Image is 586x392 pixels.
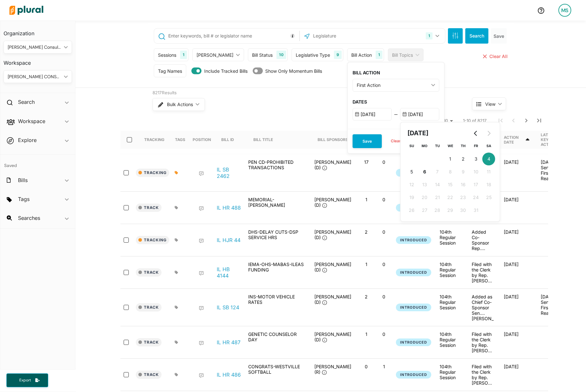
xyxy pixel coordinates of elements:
[504,131,530,149] div: Action Date
[136,371,162,379] button: Track
[175,137,185,142] div: Tags
[314,159,351,170] span: [PERSON_NAME] (D)
[360,229,372,235] p: 2
[245,364,309,386] div: CONGRATS-WESTVILLE SOFTBALL
[124,340,129,345] input: select-row-state-il-104th-hr487
[314,197,351,208] span: [PERSON_NAME] (D)
[217,266,241,279] a: IL HB 4144
[452,32,459,38] span: Search Filters
[245,197,309,219] div: MEMORIAL-[PERSON_NAME]
[253,137,273,142] div: Bill Title
[217,304,239,311] a: IL SB 124
[252,52,273,58] div: Bill Status
[396,204,431,212] button: Introduced
[318,131,348,149] div: Bill Sponsors
[400,108,439,121] input: 10/4/2025
[499,229,536,251] div: [DATE]
[384,134,413,148] button: Clear All
[18,137,37,144] h2: Explore
[217,237,241,243] a: IL HJR 44
[199,238,204,244] div: Add Position Statement
[426,32,433,39] div: 1
[422,207,427,213] span: 27
[8,44,61,51] div: [PERSON_NAME] Consulting
[124,270,129,275] input: select-row-state-il-104th-hb4144
[507,114,520,127] button: Previous Page
[245,331,309,353] div: GENETIC COUNSELOR DAY
[423,30,443,42] button: 1
[193,137,211,142] div: Position
[8,73,61,80] div: [PERSON_NAME] CONSULTING
[245,159,309,186] div: PEN CD-PROHIBITED TRANSACTIONS
[175,373,178,377] div: Add tags
[136,169,169,177] button: Tracking
[467,294,499,321] div: Added as Chief Co-Sponsor Sen. [PERSON_NAME]
[175,305,178,309] div: Add tags
[221,137,234,142] div: Bill ID
[175,340,178,344] div: Add tags
[6,373,48,387] button: Export
[199,373,204,378] div: Add Position Statement
[409,194,414,201] span: 19
[467,364,499,386] div: Filed with the Clerk by Rep. [PERSON_NAME]
[482,127,495,140] button: Go to next month
[378,331,390,337] p: 0
[245,262,309,283] div: IEMA-OHS-MABAS-ILEAS FUNDING
[533,114,546,127] button: Last Page
[127,137,132,142] input: select-all-rows
[253,131,279,149] div: Bill Title
[197,52,233,58] div: [PERSON_NAME]
[136,338,162,346] button: Track
[499,331,536,353] div: [DATE]
[353,134,382,148] button: Save
[467,262,499,283] div: Filed with the Clerk by Rep. [PERSON_NAME]
[485,101,495,107] span: View
[564,370,580,386] iframe: Intercom live chat
[449,168,452,175] span: 8
[541,132,563,147] div: Latest Key Action
[558,4,571,17] div: MS
[0,154,75,170] h4: Saved
[124,238,129,243] input: select-row-state-il-104th-hjr44
[396,269,431,277] button: Introduced
[193,131,211,149] div: Position
[217,371,241,378] a: IL HR 486
[467,331,499,353] div: Filed with the Clerk by Rep. [PERSON_NAME]
[461,144,466,148] span: Th
[434,207,440,213] span: 28
[204,68,248,74] span: Include Tracked Bills
[520,114,533,127] button: Next Page
[360,294,372,299] p: 2
[175,206,178,210] div: Add tags
[312,30,381,42] input: Legislature
[378,262,390,267] p: 0
[396,236,431,244] button: Introduced
[144,131,164,149] div: Tracking
[541,159,563,181] p: [DATE] - Senate - First Reading
[447,194,453,201] span: 22
[396,169,431,177] button: Introduced
[318,137,348,142] div: Bill Sponsors
[199,306,204,311] div: Add Position Statement
[136,204,162,212] button: Track
[158,52,176,58] div: Sessions
[448,144,453,148] span: We
[217,166,241,179] a: IL SB 2462
[461,181,466,188] span: 16
[199,341,204,346] div: Add Position Statement
[378,197,390,202] p: 0
[4,24,72,38] h3: Organization
[376,51,382,59] div: 1
[475,155,477,162] span: 3
[175,271,178,274] div: Add tags
[175,171,178,175] div: Add tags
[136,268,162,277] button: Track
[463,118,486,124] span: 1-10 of 8217
[499,294,536,321] div: [DATE]
[124,372,129,377] input: select-row-state-il-104th-hr486
[541,131,563,149] div: Latest Key Action
[489,54,508,59] span: Clear All
[504,135,525,145] div: Action Date
[168,30,298,42] input: Enter keywords, bill # or legislator name
[487,155,490,162] span: 4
